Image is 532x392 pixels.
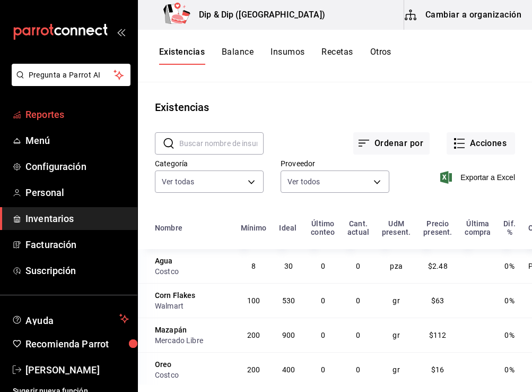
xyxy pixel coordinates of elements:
[155,224,182,232] div: Nombre
[247,296,260,305] span: 100
[159,47,391,65] div: navigation tabs
[504,365,514,374] span: 0%
[29,70,114,81] span: Pregunta a Parrot AI
[155,370,228,380] div: Costco
[503,219,516,236] div: Dif. %
[247,331,260,339] span: 200
[25,211,129,226] span: Inventarios
[241,224,267,232] div: Mínimo
[12,64,130,86] button: Pregunta a Parrot AI
[376,249,417,283] td: pza
[281,160,389,167] label: Proveedor
[155,325,187,335] div: Mazapán
[279,224,296,232] div: Ideal
[155,290,196,301] div: Corn Flakes
[25,185,129,200] span: Personal
[347,219,369,236] div: Cant. actual
[282,331,295,339] span: 900
[311,219,335,236] div: Último conteo
[251,262,256,270] span: 8
[155,266,228,277] div: Costco
[284,262,293,270] span: 30
[179,133,264,154] input: Buscar nombre de insumo
[282,365,295,374] span: 400
[356,262,360,270] span: 0
[382,219,411,236] div: UdM present.
[162,176,194,187] span: Ver todas
[155,359,172,370] div: Oreo
[428,262,448,270] span: $2.48
[429,331,447,339] span: $112
[282,296,295,305] span: 530
[356,296,360,305] span: 0
[155,301,228,311] div: Walmart
[353,132,430,155] button: Ordenar por
[25,263,129,278] span: Suscripción
[504,262,514,270] span: 0%
[431,365,444,374] span: $16
[442,171,515,184] button: Exportar a Excel
[155,335,228,346] div: Mercado Libre
[155,160,264,167] label: Categoría
[7,77,130,88] a: Pregunta a Parrot AI
[504,331,514,339] span: 0%
[321,47,353,65] button: Recetas
[247,365,260,374] span: 200
[25,237,129,252] span: Facturación
[356,331,360,339] span: 0
[25,337,129,351] span: Recomienda Parrot
[271,47,304,65] button: Insumos
[370,47,391,65] button: Otros
[25,363,129,377] span: [PERSON_NAME]
[159,47,205,65] button: Existencias
[447,132,515,155] button: Acciones
[321,262,325,270] span: 0
[287,176,320,187] span: Ver todos
[222,47,254,65] button: Balance
[376,318,417,352] td: gr
[25,107,129,122] span: Reportes
[155,255,173,266] div: Agua
[25,312,115,325] span: Ayuda
[321,365,325,374] span: 0
[321,296,325,305] span: 0
[155,99,209,115] div: Existencias
[376,283,417,318] td: gr
[190,8,325,21] h3: Dip & Dip ([GEOGRAPHIC_DATA])
[117,28,125,36] button: open_drawer_menu
[504,296,514,305] span: 0%
[356,365,360,374] span: 0
[25,159,129,174] span: Configuración
[321,331,325,339] span: 0
[25,133,129,148] span: Menú
[423,219,452,236] div: Precio present.
[431,296,444,305] span: $63
[376,352,417,387] td: gr
[465,219,491,236] div: Última compra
